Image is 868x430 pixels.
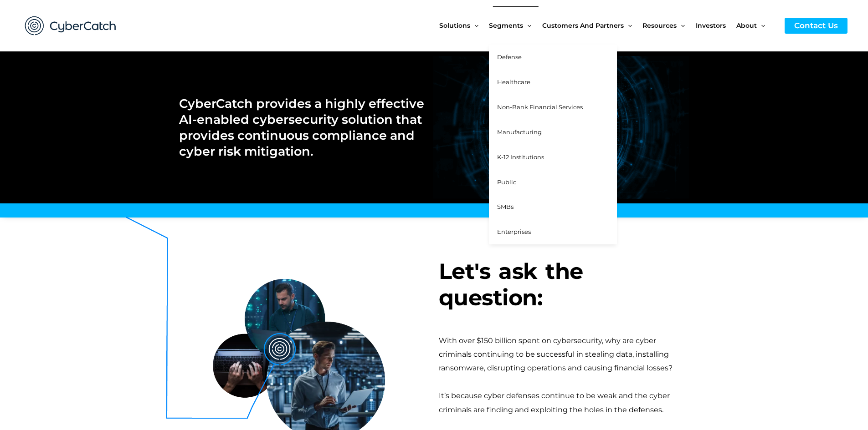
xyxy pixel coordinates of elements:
img: CyberCatch [16,7,125,45]
span: K-12 Institutions [497,153,544,161]
a: Healthcare [489,70,617,95]
span: Non-Bank Financial Services [497,103,583,111]
span: Menu Toggle [523,6,531,45]
div: With over $150 billion spent on cybersecurity, why are cyber criminals continuing to be successfu... [439,334,689,375]
span: Defense [497,53,522,61]
span: Segments [489,6,523,45]
span: Healthcare [497,78,530,86]
div: It’s because cyber defenses continue to be weak and the cyber criminals are finding and exploitin... [439,389,689,417]
span: SMBs [497,203,514,210]
span: Menu Toggle [624,6,632,45]
nav: Site Navigation: New Main Menu [439,6,776,45]
h3: Let's ask the question: [439,258,689,311]
a: Manufacturing [489,120,617,145]
span: Customers and Partners [542,6,624,45]
h2: CyberCatch provides a highly effective AI-enabled cybersecurity solution that provides continuous... [179,96,425,159]
a: K-12 Institutions [489,145,617,170]
span: Enterprises [497,228,531,235]
span: Menu Toggle [677,6,685,45]
span: Investors [696,6,726,45]
span: Solutions [439,6,470,45]
a: SMBs [489,194,617,219]
a: Public [489,170,617,195]
span: Menu Toggle [470,6,478,45]
span: Resources [642,6,677,45]
a: Defense [489,45,617,70]
span: Manufacturing [497,128,542,136]
span: Menu Toggle [757,6,765,45]
span: About [736,6,757,45]
a: Enterprises [489,219,617,244]
a: Contact Us [785,18,847,34]
a: Non-Bank Financial Services [489,95,617,120]
a: Investors [696,6,736,45]
span: Public [497,178,516,186]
